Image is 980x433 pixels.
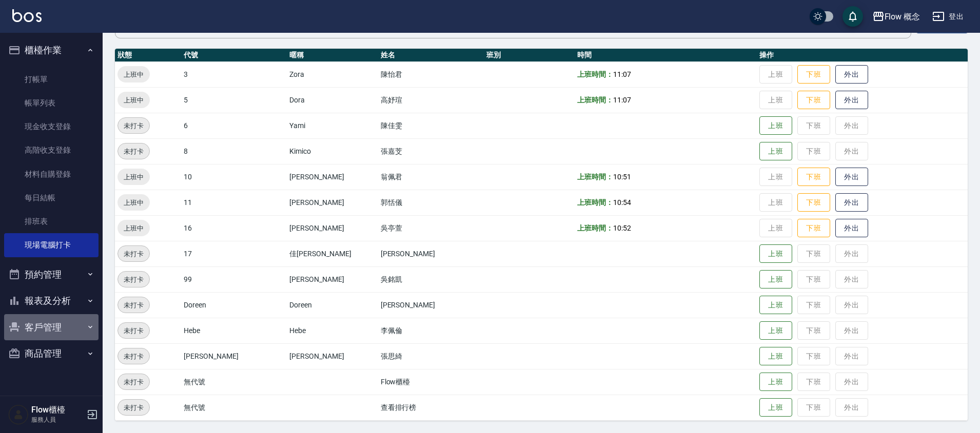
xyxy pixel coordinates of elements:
td: 陳怡君 [378,61,484,87]
td: Kimico [287,138,378,164]
td: 陳佳雯 [378,113,484,138]
span: 10:52 [613,224,631,232]
td: 高妤瑄 [378,87,484,113]
span: 10:51 [613,173,631,181]
button: Flow 概念 [868,6,925,27]
button: 商品管理 [4,340,99,367]
img: Person [8,404,29,425]
span: 上班中 [117,223,150,234]
td: 3 [181,61,287,87]
span: 11:07 [613,96,631,104]
span: 未打卡 [118,300,149,311]
td: 翁佩君 [378,164,484,190]
button: 上班 [759,270,792,289]
td: 吳銘凱 [378,266,484,292]
td: [PERSON_NAME] [287,266,378,292]
button: 上班 [759,296,792,315]
td: 李佩倫 [378,318,484,343]
span: 未打卡 [118,120,149,131]
span: 未打卡 [118,146,149,157]
span: 未打卡 [118,351,149,362]
span: 未打卡 [118,249,149,259]
th: 狀態 [115,49,181,62]
td: 99 [181,266,287,292]
a: 材料自購登錄 [4,162,99,186]
button: 下班 [797,91,830,110]
td: Zora [287,61,378,87]
span: 未打卡 [118,402,149,413]
td: [PERSON_NAME] [287,215,378,241]
td: 17 [181,241,287,266]
td: 吳亭萱 [378,215,484,241]
button: 外出 [835,91,868,110]
b: 上班時間： [577,70,613,78]
th: 暱稱 [287,49,378,62]
td: 無代號 [181,395,287,420]
span: 上班中 [117,95,150,106]
button: 客戶管理 [4,314,99,341]
b: 上班時間： [577,198,613,207]
a: 高階收支登錄 [4,138,99,162]
button: 外出 [835,193,868,212]
button: 報表及分析 [4,287,99,314]
td: Flow櫃檯 [378,369,484,395]
div: Flow 概念 [885,10,920,23]
td: 8 [181,138,287,164]
button: 下班 [797,193,830,212]
button: 上班 [759,373,792,391]
td: [PERSON_NAME] [287,343,378,369]
a: 現場電腦打卡 [4,233,99,257]
button: 櫃檯作業 [4,37,99,64]
button: 上班 [759,142,792,161]
td: 6 [181,113,287,138]
b: 上班時間： [577,96,613,104]
td: Hebe [287,318,378,343]
td: Yami [287,113,378,138]
button: 下班 [797,219,830,238]
button: 上班 [759,347,792,366]
p: 服務人員 [31,415,84,424]
button: 下班 [797,65,830,84]
a: 打帳單 [4,68,99,91]
button: 外出 [835,168,868,187]
th: 代號 [181,49,287,62]
button: 上班 [759,398,792,417]
span: 10:54 [613,198,631,207]
th: 時間 [575,49,757,62]
a: 現金收支登錄 [4,115,99,138]
td: 無代號 [181,369,287,395]
button: 上班 [759,116,792,135]
button: 下班 [797,168,830,187]
td: [PERSON_NAME] [287,190,378,215]
td: Doreen [181,292,287,318]
td: [PERSON_NAME] [378,241,484,266]
td: [PERSON_NAME] [378,292,484,318]
button: 預約管理 [4,261,99,288]
b: 上班時間： [577,224,613,232]
span: 上班中 [117,172,150,182]
a: 每日結帳 [4,186,99,210]
td: [PERSON_NAME] [287,164,378,190]
span: 上班中 [117,197,150,208]
img: Logo [12,9,42,22]
button: 上班 [759,321,792,340]
button: save [842,6,863,27]
a: 排班表 [4,210,99,233]
th: 班別 [484,49,575,62]
h5: Flow櫃檯 [31,405,84,415]
button: 上班 [759,244,792,263]
button: 外出 [835,65,868,84]
span: 未打卡 [118,274,149,285]
td: Doreen [287,292,378,318]
span: 未打卡 [118,325,149,336]
td: 16 [181,215,287,241]
a: 帳單列表 [4,91,99,115]
td: 佳[PERSON_NAME] [287,241,378,266]
th: 姓名 [378,49,484,62]
span: 11:07 [613,70,631,78]
td: Dora [287,87,378,113]
button: 登出 [928,7,968,26]
td: 郭恬儀 [378,190,484,215]
td: 5 [181,87,287,113]
span: 未打卡 [118,377,149,387]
